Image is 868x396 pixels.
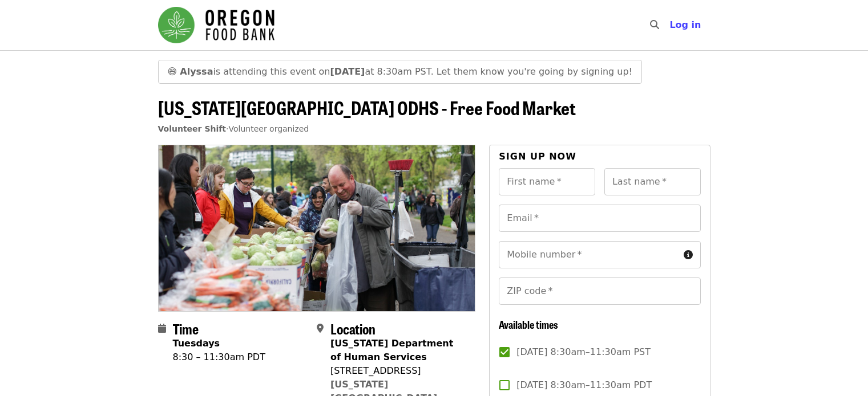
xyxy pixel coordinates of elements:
img: Oregon City ODHS - Free Food Market organized by Oregon Food Bank [159,145,475,311]
input: Last name [604,168,701,195]
div: [STREET_ADDRESS] [330,364,466,378]
a: Volunteer Shift [158,124,227,133]
strong: Tuesdays [173,338,220,349]
button: Log in [660,14,710,36]
input: Search [666,11,675,39]
strong: Alyssa [180,66,213,77]
span: · [158,124,309,133]
span: Sign up now [499,151,576,162]
i: map-marker-alt icon [317,323,324,334]
strong: [US_STATE] Department of Human Services [330,338,453,362]
input: First name [499,168,595,195]
i: circle-info icon [684,250,693,260]
strong: [DATE] [330,66,365,77]
span: Volunteer organized [228,124,309,133]
img: Oregon Food Bank - Home [158,7,274,43]
i: calendar icon [158,323,166,334]
input: Email [499,205,700,232]
input: ZIP code [499,277,700,305]
input: Mobile number [499,241,679,268]
span: Log in [669,19,701,30]
span: [DATE] 8:30am–11:30am PDT [516,378,652,392]
span: is attending this event on at 8:30am PST. Let them know you're going by signing up! [180,66,632,77]
i: search icon [650,19,659,30]
span: Location [330,319,376,338]
span: grinning face emoji [168,66,177,77]
div: 8:30 – 11:30am PDT [173,350,265,364]
span: Available times [499,317,558,332]
span: [DATE] 8:30am–11:30am PST [516,345,651,359]
span: Time [173,319,199,338]
span: [US_STATE][GEOGRAPHIC_DATA] ODHS - Free Food Market [158,94,576,121]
